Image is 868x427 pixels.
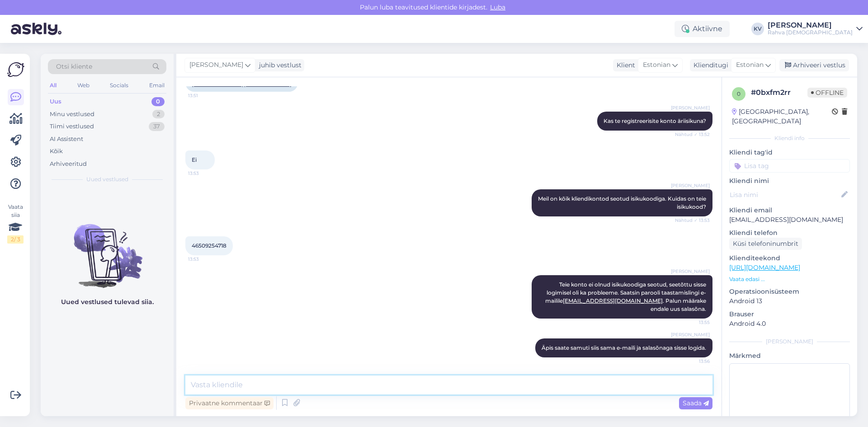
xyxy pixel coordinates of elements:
[185,397,274,409] div: Privaatne kommentaar
[671,331,710,338] span: [PERSON_NAME]
[487,3,508,11] span: Luba
[538,195,708,210] span: Meil on kõik kliendikontod seotud isikukoodiga. Kuidas on teie isikukood?
[147,80,166,91] div: Email
[732,107,832,126] div: [GEOGRAPHIC_DATA], [GEOGRAPHIC_DATA]
[690,61,728,70] div: Klienditugi
[729,263,800,272] a: [URL][DOMAIN_NAME]
[729,338,850,346] div: [PERSON_NAME]
[729,206,850,215] p: Kliendi email
[108,80,130,91] div: Socials
[149,122,165,131] div: 37
[729,351,850,361] p: Märkmed
[86,175,128,183] span: Uued vestlused
[675,217,710,224] span: Nähtud ✓ 13:53
[675,131,710,138] span: Nähtud ✓ 13:52
[75,80,91,91] div: Web
[604,117,706,124] span: Kas te registreerisite konto äriisikuna?
[729,319,850,328] p: Android 4.0
[729,310,850,319] p: Brauser
[736,60,764,70] span: Estonian
[189,60,243,70] span: [PERSON_NAME]
[50,122,94,131] div: Tiimi vestlused
[188,92,222,99] span: 13:51
[729,275,850,283] p: Vaata edasi ...
[255,61,302,70] div: juhib vestlust
[50,135,83,144] div: AI Assistent
[613,61,635,70] div: Klient
[768,22,863,36] a: [PERSON_NAME]Rahva [DEMOGRAPHIC_DATA]
[751,87,807,98] div: # 0bxfm2rr
[56,62,92,71] span: Otsi kliente
[61,297,154,307] p: Uued vestlused tulevad siia.
[730,190,840,200] input: Lisa nimi
[729,148,850,157] p: Kliendi tag'id
[152,110,165,119] div: 2
[671,182,710,189] span: [PERSON_NAME]
[779,59,849,71] div: Arhiveeri vestlus
[643,60,670,70] span: Estonian
[729,287,850,296] p: Operatsioonisüsteem
[729,228,850,238] p: Kliendi telefon
[50,97,61,106] div: Uus
[7,203,24,244] div: Vaata siia
[676,319,710,326] span: 13:55
[729,296,850,306] p: Android 13
[671,268,710,275] span: [PERSON_NAME]
[151,97,165,106] div: 0
[48,80,58,91] div: All
[729,238,802,250] div: Küsi telefoninumbrit
[683,399,709,407] span: Saada
[7,61,24,78] img: Askly Logo
[729,176,850,186] p: Kliendi nimi
[676,358,710,365] span: 13:56
[563,297,663,304] a: [EMAIL_ADDRESS][DOMAIN_NAME]
[192,156,197,163] span: Ei
[545,281,708,312] span: Teie konto ei olnud isikukoodiga seotud, seetõttu sisse logimisel oli ka probleeme. Saatsin paroo...
[50,110,94,119] div: Minu vestlused
[671,104,710,111] span: [PERSON_NAME]
[188,256,222,263] span: 13:53
[192,242,226,249] span: 46509254718
[768,22,853,29] div: [PERSON_NAME]
[729,253,850,263] p: Klienditeekond
[188,170,222,177] span: 13:53
[542,344,706,351] span: Äpis saate samuti siis sama e-maili ja salasõnaga sisse logida.
[729,159,850,173] input: Lisa tag
[729,134,850,142] div: Kliendi info
[50,160,87,169] div: Arhiveeritud
[41,208,174,289] img: No chats
[675,21,730,37] div: Aktiivne
[50,147,63,156] div: Kõik
[737,90,741,97] span: 0
[729,215,850,225] p: [EMAIL_ADDRESS][DOMAIN_NAME]
[7,235,24,244] div: 2 / 3
[751,23,764,35] div: KV
[768,29,853,36] div: Rahva [DEMOGRAPHIC_DATA]
[807,88,847,98] span: Offline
